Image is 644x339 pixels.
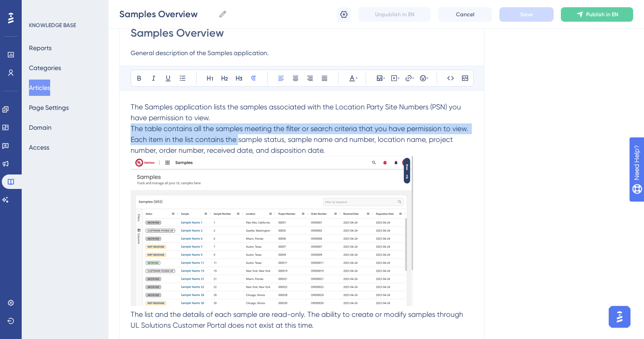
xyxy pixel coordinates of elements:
[21,2,56,13] span: Need Help?
[520,11,533,18] span: Save
[131,124,470,155] span: The table contains all the samples meeting the filter or search criteria that you have permission...
[131,47,473,58] input: Article Description
[561,7,633,22] button: Publish in EN
[29,60,61,76] button: Categories
[29,80,50,96] button: Articles
[131,310,465,330] span: The list and the details of each sample are read-only. The ability to create or modify samples th...
[456,11,475,18] span: Cancel
[29,139,49,155] button: Access
[29,99,69,116] button: Page Settings
[358,7,431,22] button: Unpublish in EN
[586,11,618,18] span: Publish in EN
[29,119,52,136] button: Domain
[131,26,473,40] input: Article Title
[375,11,414,18] span: Unpublish in EN
[131,103,463,122] span: The Samples application lists the samples associated with the Location Party Site Numbers (PSN) y...
[29,40,52,56] button: Reports
[606,303,633,330] iframe: UserGuiding AI Assistant Launcher
[119,8,215,20] input: Article Name
[29,22,76,29] div: KNOWLEDGE BASE
[438,7,492,22] button: Cancel
[499,7,554,22] button: Save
